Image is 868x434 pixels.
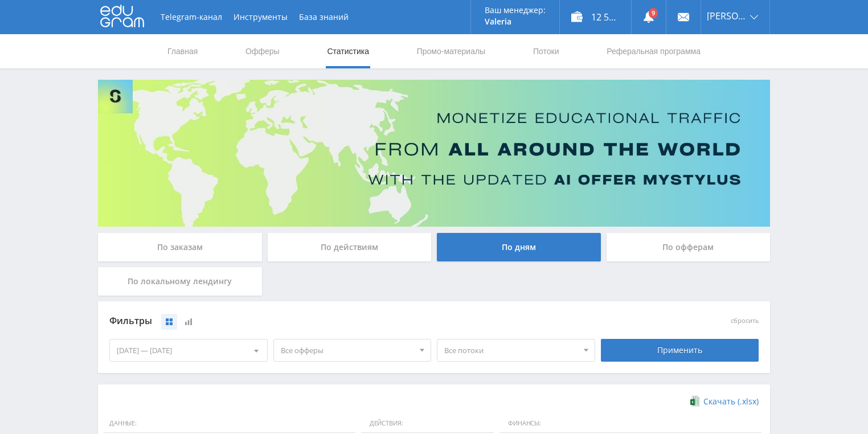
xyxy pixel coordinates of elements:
[690,395,700,407] img: xlsx
[499,414,761,433] span: Финансы:
[437,233,601,261] div: По дням
[104,414,355,433] span: Данные:
[416,34,486,68] a: Промо-материалы
[244,34,281,68] a: Офферы
[707,11,747,21] span: [PERSON_NAME]
[98,80,770,227] img: Banner
[110,339,267,361] div: [DATE] — [DATE]
[703,397,759,406] span: Скачать (.xlsx)
[690,396,759,407] a: Скачать (.xlsx)
[98,267,262,296] div: По локальному лендингу
[98,233,262,261] div: По заказам
[601,339,759,362] div: Применить
[281,339,414,361] span: Все офферы
[268,233,432,261] div: По действиям
[166,34,199,68] a: Главная
[485,17,546,26] p: Valeria
[361,414,494,433] span: Действия:
[485,6,546,15] p: Ваш менеджер:
[532,34,560,68] a: Потоки
[444,339,578,361] span: Все потоки
[731,317,759,325] button: сбросить
[326,34,370,68] a: Статистика
[109,313,595,330] div: Фильтры
[605,34,702,68] a: Реферальная программа
[607,233,771,261] div: По офферам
